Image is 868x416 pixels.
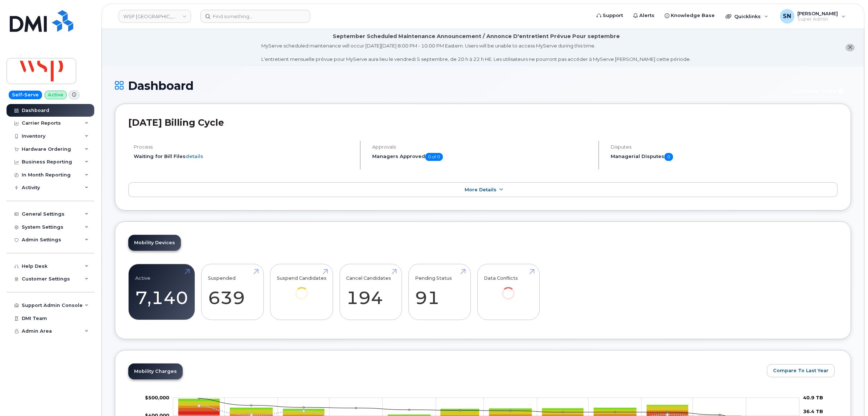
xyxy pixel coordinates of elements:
span: Compare To Last Year [773,367,828,374]
span: More Details [465,187,497,192]
span: 0 [664,153,673,161]
button: Customer Card [786,85,851,98]
h4: Disputes [611,144,838,150]
a: details [186,153,203,159]
a: Active 7,140 [135,268,188,316]
g: $0 [145,395,169,400]
a: Pending Status 91 [415,268,464,316]
span: 0 of 0 [425,153,443,161]
div: MyServe scheduled maintenance will occur [DATE][DATE] 8:00 PM - 10:00 PM Eastern. Users will be u... [261,42,691,63]
h5: Managerial Disputes [611,153,838,161]
a: Mobility Charges [128,363,183,379]
tspan: 40.9 TB [803,395,823,400]
a: Suspend Candidates [277,268,327,310]
h5: Managers Approved [372,153,592,161]
h4: Approvals [372,144,592,150]
tspan: 36.4 TB [803,408,823,414]
button: Compare To Last Year [767,364,835,377]
a: Suspended 639 [208,268,257,316]
a: Data Conflicts [484,268,533,310]
a: Mobility Devices [128,235,181,251]
div: September Scheduled Maintenance Announcement / Annonce D'entretient Prévue Pour septembre [333,33,620,40]
h1: Dashboard [115,79,782,92]
h4: Process [134,144,354,150]
tspan: $500,000 [145,395,169,400]
li: Waiting for Bill Files [134,153,354,160]
button: close notification [846,44,855,51]
a: Cancel Candidates 194 [346,268,395,316]
h2: [DATE] Billing Cycle [128,117,838,128]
